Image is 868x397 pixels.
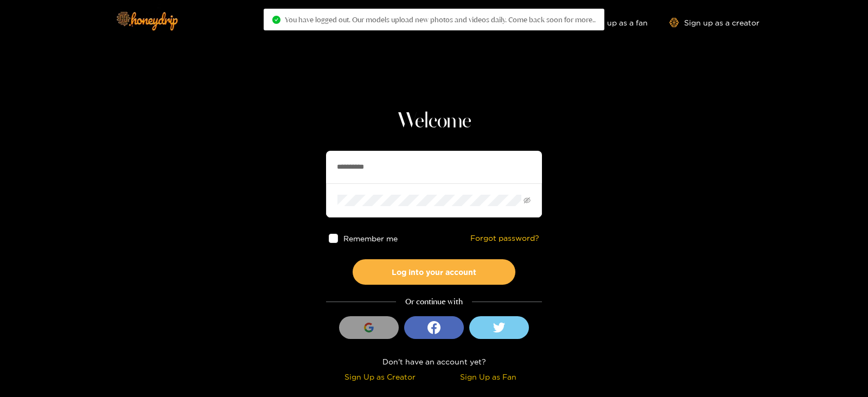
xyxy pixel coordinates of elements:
[326,108,542,135] h1: Welcome
[285,15,596,24] span: You have logged out. Our models upload new photos and videos daily. Come back soon for more..
[573,18,648,27] a: Sign up as a fan
[437,370,539,383] div: Sign Up as Fan
[470,234,539,243] a: Forgot password?
[343,234,398,242] span: Remember me
[669,18,759,27] a: Sign up as a creator
[272,16,280,24] span: check-circle
[329,370,431,383] div: Sign Up as Creator
[326,296,542,308] div: Or continue with
[353,259,515,285] button: Log into your account
[326,355,542,368] div: Don't have an account yet?
[524,197,531,204] span: eye-invisible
